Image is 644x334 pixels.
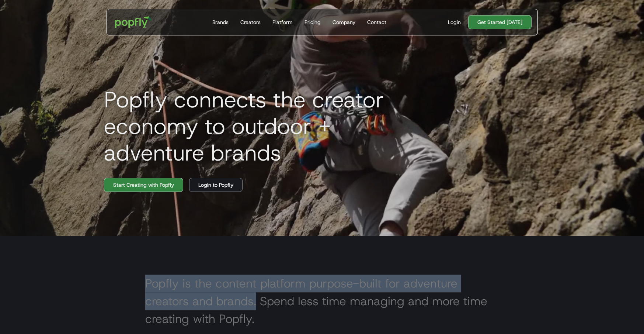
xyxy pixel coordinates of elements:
div: Pricing [304,18,321,26]
a: Pricing [302,9,324,35]
a: Get Started [DATE] [468,15,532,29]
div: Login [448,18,461,26]
a: Creators [237,9,264,35]
a: Login to Popfly [189,178,243,192]
a: Login [445,18,464,26]
div: Company [333,18,355,26]
div: Creators [240,18,261,26]
a: Brands [209,9,232,35]
a: Platform [269,9,296,35]
a: Start Creating with Popfly [104,178,183,192]
h2: Popfly is the content platform purpose-built for adventure creators and brands. Spend less time m... [145,275,499,328]
a: home [110,11,157,33]
div: Platform [272,18,293,26]
a: Contact [364,9,389,35]
div: Brands [212,18,229,26]
div: Contact [367,18,386,26]
h1: Popfly connects the creator economy to outdoor + adventure brands [98,86,430,166]
a: Company [330,9,358,35]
